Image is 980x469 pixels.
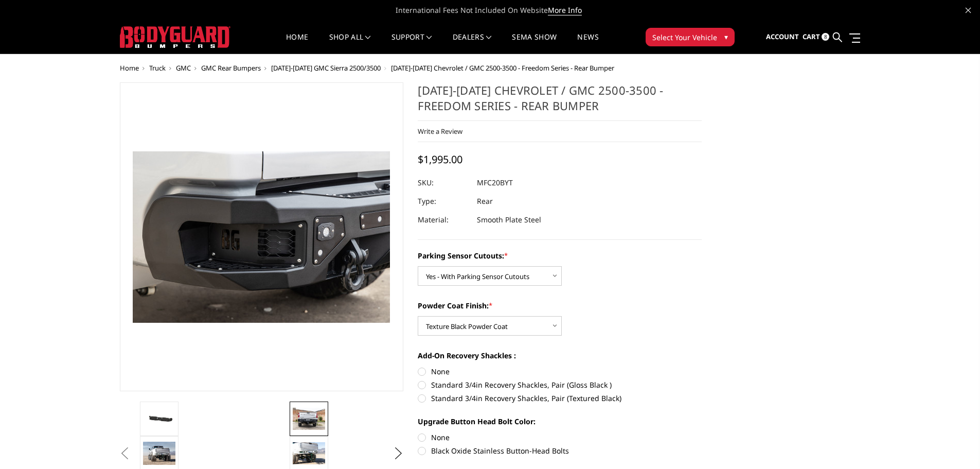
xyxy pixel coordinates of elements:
a: GMC [176,63,191,73]
a: shop all [329,33,371,54]
img: BODYGUARD BUMPERS [120,26,230,48]
a: Write a Review [418,127,462,136]
dt: Material: [418,211,469,229]
a: [DATE]-[DATE] GMC Sierra 2500/3500 [271,63,381,73]
span: Cart [803,32,820,41]
a: Cart 8 [803,23,829,51]
a: 2020-2025 Chevrolet / GMC 2500-3500 - Freedom Series - Rear Bumper [120,82,404,391]
span: Account [766,32,799,41]
span: [DATE]-[DATE] Chevrolet / GMC 2500-3500 - Freedom Series - Rear Bumper [391,63,614,73]
span: ▾ [724,31,728,42]
a: Dealers [453,33,492,54]
label: None [418,432,702,443]
label: None [418,366,702,377]
a: Truck [149,63,166,73]
dd: Smooth Plate Steel [477,211,541,229]
a: SEMA Show [512,33,557,54]
dd: Rear [477,192,493,211]
dt: Type: [418,192,469,211]
img: 2020-2025 Chevrolet / GMC 2500-3500 - Freedom Series - Rear Bumper [293,442,325,464]
span: $1,995.00 [418,152,462,166]
img: 2020-2025 Chevrolet / GMC 2500-3500 - Freedom Series - Rear Bumper [143,411,175,427]
dd: MFC20BYT [477,173,513,192]
dt: SKU: [418,173,469,192]
label: Parking Sensor Cutouts: [418,250,702,261]
a: Account [766,23,799,51]
a: GMC Rear Bumpers [201,63,261,73]
span: 8 [822,33,829,41]
iframe: Chat Widget [929,420,980,469]
span: Select Your Vehicle [652,32,717,43]
label: Upgrade Button Head Bolt Color: [418,416,702,427]
label: Standard 3/4in Recovery Shackles, Pair (Gloss Black ) [418,379,702,390]
button: Previous [117,446,133,461]
label: Standard 3/4in Recovery Shackles, Pair (Textured Black) [418,393,702,404]
h1: [DATE]-[DATE] Chevrolet / GMC 2500-3500 - Freedom Series - Rear Bumper [418,82,702,121]
a: Home [286,33,308,54]
a: More Info [548,5,582,15]
img: 2020-2025 Chevrolet / GMC 2500-3500 - Freedom Series - Rear Bumper [143,442,175,464]
a: Support [391,33,432,54]
label: Powder Coat Finish: [418,300,702,311]
a: Home [120,63,139,73]
label: Add-On Recovery Shackles : [418,350,702,361]
label: Black Oxide Stainless Button-Head Bolts [418,445,702,456]
a: News [577,33,598,54]
button: Select Your Vehicle [646,28,735,46]
button: Next [390,446,406,461]
img: 2020-2025 Chevrolet / GMC 2500-3500 - Freedom Series - Rear Bumper [293,408,325,429]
